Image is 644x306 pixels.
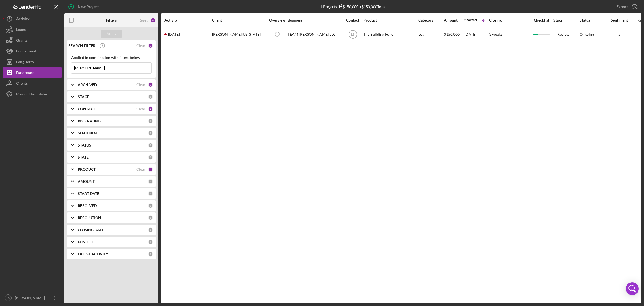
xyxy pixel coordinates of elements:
div: $150,000 [337,4,358,9]
button: New Project [64,1,104,12]
button: Product Templates [3,89,62,99]
button: Export [611,1,641,12]
div: 2 [148,167,153,172]
div: 2 [148,106,153,111]
div: Loan [418,27,443,42]
div: Product [363,18,417,22]
b: AMOUNT [78,179,95,184]
button: Clients [3,78,62,89]
div: TEAM [PERSON_NAME] LLC [288,27,341,42]
div: Reset [138,18,148,22]
div: Loans [16,24,26,36]
text: LS [6,297,10,300]
button: Apply [101,30,122,38]
b: PRODUCT [78,167,96,172]
div: 0 [148,119,153,123]
button: Loans [3,24,62,35]
div: Activity [164,18,211,22]
div: Contact [343,18,363,22]
div: Clear [136,44,145,48]
button: Educational [3,46,62,56]
div: Category [418,18,443,22]
div: New Project [78,1,99,12]
div: Clear [136,107,145,111]
div: 0 [148,131,153,136]
div: Amount [444,18,464,22]
b: CONTACT [78,107,95,111]
b: STATE [78,155,89,159]
div: Clear [136,83,145,87]
div: 0 [148,155,153,160]
b: RESOLUTION [78,216,101,220]
b: CLOSING DATE [78,228,104,232]
div: Export [616,1,628,12]
div: Started [464,18,477,22]
div: Long-Term [16,56,34,69]
button: Dashboard [3,67,62,78]
div: Overview [267,18,287,22]
b: STATUS [78,143,91,147]
div: Ongoing [580,32,594,37]
div: 0 [148,215,153,220]
div: 5 [606,32,633,37]
div: Stage [553,18,579,22]
div: Client [212,18,266,22]
div: [PERSON_NAME] [13,293,48,305]
b: Filters [106,18,117,22]
div: 0 [148,179,153,184]
div: 0 [148,227,153,232]
div: 0 [148,203,153,208]
b: RESOLVED [78,204,97,208]
div: Apply [107,30,116,38]
div: 1 [148,82,153,87]
div: Clients [16,78,28,90]
div: The Building Fund [363,27,417,42]
div: Checklist [530,18,553,22]
button: Activity [3,13,62,24]
text: LS [351,33,355,37]
b: SENTIMENT [78,131,99,135]
div: [DATE] [464,27,489,42]
div: Dashboard [16,67,35,79]
div: Status [580,18,605,22]
time: 3 weeks [489,32,502,37]
div: 1 Projects • $150,000 Total [320,4,386,9]
div: Business [288,18,341,22]
time: 2025-09-23 22:41 [168,32,180,37]
b: FUNDED [78,240,93,244]
span: $150,000 [444,32,460,37]
button: Grants [3,35,62,46]
div: Grants [16,35,27,47]
b: SEARCH FILTER [68,44,96,48]
b: STAGE [78,95,89,99]
div: Open Intercom Messenger [626,282,639,295]
div: [PERSON_NAME][US_STATE] [212,27,266,42]
div: Clear [136,167,145,172]
b: LATEST ACTIVITY [78,252,108,256]
div: 0 [148,191,153,196]
div: In Review [553,27,579,42]
div: 0 [148,240,153,244]
div: Sentiment [606,18,633,22]
div: Product Templates [16,89,47,101]
b: START DATE [78,191,99,196]
button: Long-Term [3,56,62,67]
div: 0 [148,143,153,148]
div: 0 [148,252,153,257]
div: 0 [148,94,153,99]
b: ARCHIVED [78,83,97,87]
div: 1 [148,43,153,48]
button: LS[PERSON_NAME] [3,293,62,303]
div: Educational [16,46,36,58]
div: 6 [150,17,156,23]
div: Closing [489,18,529,22]
b: RISK RATING [78,119,101,123]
